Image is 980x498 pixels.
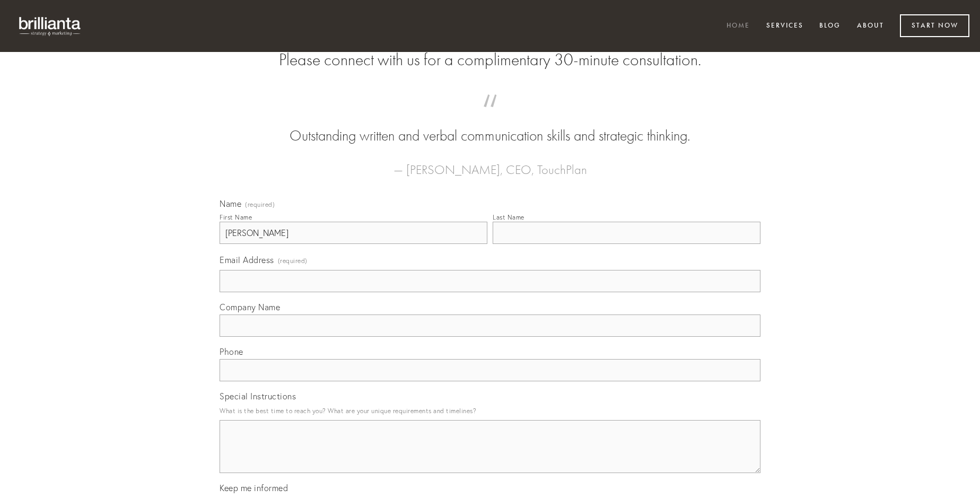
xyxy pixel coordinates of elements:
p: What is the best time to reach you? What are your unique requirements and timelines? [220,404,760,418]
a: Home [720,18,757,35]
span: Keep me informed [220,483,288,493]
span: Special Instructions [220,391,296,401]
h2: Please connect with us for a complimentary 30-minute consultation. [220,50,760,70]
a: Start Now [900,14,969,37]
img: brillianta - research, strategy, marketing [11,11,90,41]
span: “ [237,105,743,126]
span: Phone [220,346,243,357]
span: Name [220,198,241,209]
blockquote: Outstanding written and verbal communication skills and strategic thinking. [237,105,743,146]
a: Services [759,18,810,35]
div: First Name [220,213,252,221]
span: Company Name [220,302,280,312]
span: Email Address [220,255,274,265]
a: About [850,18,891,35]
a: Blog [812,18,847,35]
figcaption: — [PERSON_NAME], CEO, TouchPlan [237,146,743,180]
span: (required) [278,254,308,268]
span: (required) [245,202,275,208]
div: Last Name [493,213,524,221]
